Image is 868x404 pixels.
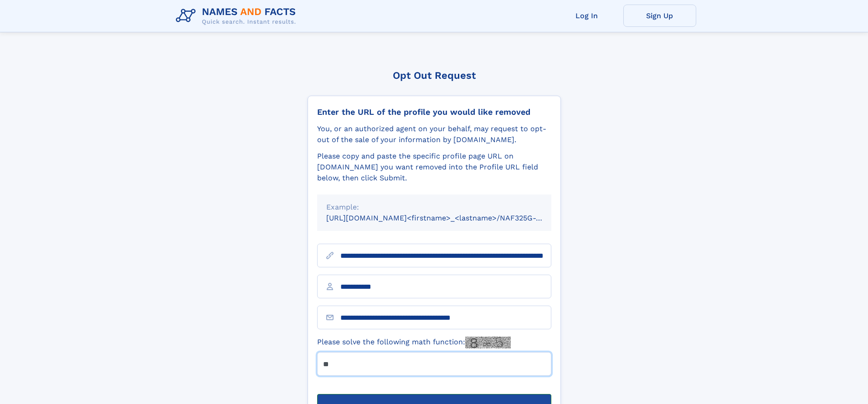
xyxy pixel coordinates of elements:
[317,107,551,117] div: Enter the URL of the profile you would like removed
[317,151,551,184] div: Please copy and paste the specific profile page URL on [DOMAIN_NAME] you want removed into the Pr...
[550,5,623,27] a: Log In
[326,214,569,222] small: [URL][DOMAIN_NAME]<firstname>_<lastname>/NAF325G-xxxxxxxx
[623,5,696,27] a: Sign Up
[326,202,542,213] div: Example:
[172,4,303,28] img: Logo Names and Facts
[308,70,561,81] div: Opt Out Request
[317,337,511,348] label: Please solve the following math function:
[317,123,551,145] div: You, or an authorized agent on your behalf, may request to opt-out of the sale of your informatio...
